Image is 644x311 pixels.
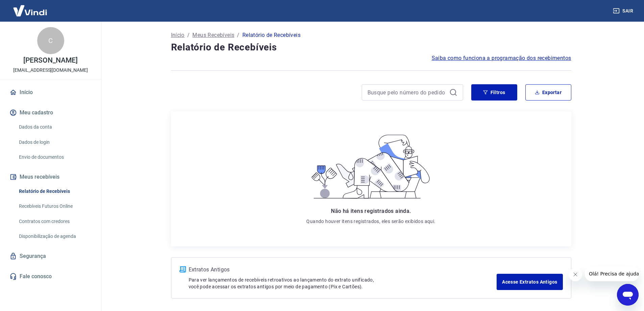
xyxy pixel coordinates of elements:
a: Contratos com credores [16,215,93,228]
p: Quando houver itens registrados, eles serão exibidos aqui. [306,218,435,225]
p: / [237,31,239,39]
p: [EMAIL_ADDRESS][DOMAIN_NAME] [13,67,88,74]
a: Disponibilização de agenda [16,229,93,243]
div: C [37,27,64,54]
a: Início [8,85,93,100]
a: Dados da conta [16,120,93,134]
iframe: Mensagem da empresa [585,266,639,281]
a: Fale conosco [8,269,93,284]
p: Para ver lançamentos de recebíveis retroativos ao lançamento do extrato unificado, você pode aces... [189,276,497,290]
p: / [187,31,190,39]
button: Meus recebíveis [8,170,93,184]
button: Filtros [471,84,517,101]
span: Não há itens registrados ainda. [331,208,411,214]
a: Meus Recebíveis [192,31,234,39]
a: Relatório de Recebíveis [16,184,93,198]
input: Busque pelo número do pedido [367,87,447,97]
a: Início [171,31,185,39]
p: Extratos Antigos [189,266,497,274]
img: Vindi [8,0,52,21]
a: Acesse Extratos Antigos [497,274,563,290]
a: Envio de documentos [16,150,93,164]
a: Dados de login [16,135,93,149]
button: Meu cadastro [8,105,93,120]
iframe: Botão para abrir a janela de mensagens [617,284,639,306]
p: [PERSON_NAME] [23,57,77,64]
h4: Relatório de Recebíveis [171,41,571,54]
button: Sair [612,5,636,17]
a: Saiba como funciona a programação dos recebimentos [432,54,571,62]
span: Olá! Precisa de ajuda? [4,5,57,10]
img: ícone [180,266,186,272]
button: Exportar [525,84,571,101]
a: Recebíveis Futuros Online [16,199,93,213]
p: Relatório de Recebíveis [242,31,301,39]
iframe: Fechar mensagem [569,268,582,281]
a: Segurança [8,249,93,264]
